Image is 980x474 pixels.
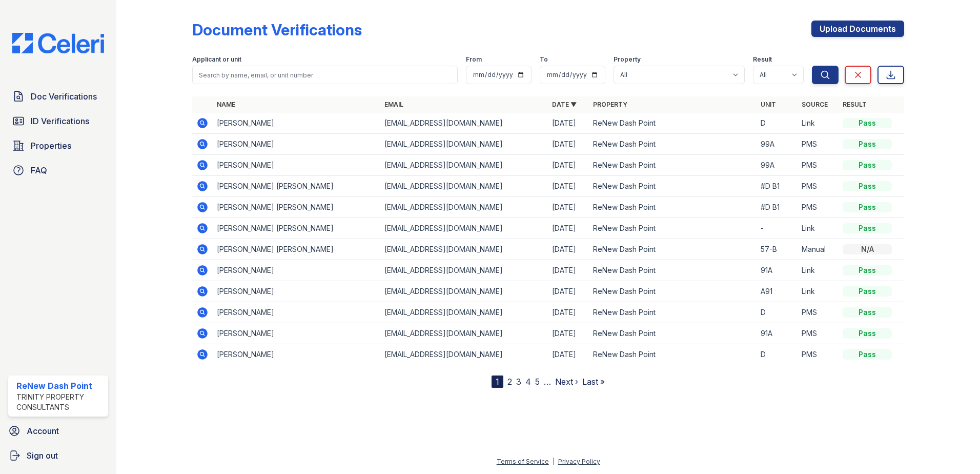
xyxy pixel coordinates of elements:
[843,181,892,191] div: Pass
[192,21,362,39] div: Document Verifications
[8,86,108,107] a: Doc Verifications
[27,449,58,462] span: Sign out
[380,155,548,176] td: [EMAIL_ADDRESS][DOMAIN_NAME]
[492,376,503,388] div: 1
[798,155,839,176] td: PMS
[380,218,548,239] td: [EMAIL_ADDRESS][DOMAIN_NAME]
[380,323,548,344] td: [EMAIL_ADDRESS][DOMAIN_NAME]
[843,160,892,170] div: Pass
[757,239,798,260] td: 57-B
[27,425,59,437] span: Account
[843,265,892,275] div: Pass
[589,239,757,260] td: ReNew Dash Point
[552,101,577,108] a: Date ▼
[4,33,112,53] img: CE_Logo_Blue-a8612792a0a2168367f1c8372b55b34899dd931a85d93a1a3d3e32e68fde9ad4.png
[757,113,798,134] td: D
[798,344,839,365] td: PMS
[384,101,403,108] a: Email
[466,55,482,64] label: From
[507,377,512,387] a: 2
[798,281,839,302] td: Link
[548,197,589,218] td: [DATE]
[757,260,798,281] td: 91A
[757,344,798,365] td: D
[757,281,798,302] td: A91
[213,344,380,365] td: [PERSON_NAME]
[8,160,108,181] a: FAQ
[213,260,380,281] td: [PERSON_NAME]
[589,197,757,218] td: ReNew Dash Point
[558,458,600,465] a: Privacy Policy
[548,155,589,176] td: [DATE]
[798,176,839,197] td: PMS
[213,281,380,302] td: [PERSON_NAME]
[843,244,892,254] div: N/A
[589,281,757,302] td: ReNew Dash Point
[192,66,458,84] input: Search by name, email, or unit number
[380,134,548,155] td: [EMAIL_ADDRESS][DOMAIN_NAME]
[380,176,548,197] td: [EMAIL_ADDRESS][DOMAIN_NAME]
[843,223,892,233] div: Pass
[555,377,578,387] a: Next ›
[757,134,798,155] td: 99A
[843,307,892,318] div: Pass
[548,176,589,197] td: [DATE]
[843,118,892,128] div: Pass
[213,323,380,344] td: [PERSON_NAME]
[548,239,589,260] td: [DATE]
[798,260,839,281] td: Link
[757,155,798,176] td: 99A
[516,377,521,387] a: 3
[8,111,108,131] a: ID Verifications
[843,328,892,339] div: Pass
[4,445,112,466] a: Sign out
[16,392,104,412] div: Trinity Property Consultants
[548,113,589,134] td: [DATE]
[192,55,241,64] label: Applicant or unit
[548,302,589,323] td: [DATE]
[544,376,551,388] span: …
[540,55,548,64] label: To
[843,286,892,297] div: Pass
[16,380,104,392] div: ReNew Dash Point
[213,218,380,239] td: [PERSON_NAME] [PERSON_NAME]
[811,21,904,37] a: Upload Documents
[582,377,605,387] a: Last »
[213,239,380,260] td: [PERSON_NAME] [PERSON_NAME]
[380,260,548,281] td: [EMAIL_ADDRESS][DOMAIN_NAME]
[843,202,892,212] div: Pass
[31,115,89,127] span: ID Verifications
[589,155,757,176] td: ReNew Dash Point
[535,377,540,387] a: 5
[757,197,798,218] td: #D B1
[213,197,380,218] td: [PERSON_NAME] [PERSON_NAME]
[589,134,757,155] td: ReNew Dash Point
[380,239,548,260] td: [EMAIL_ADDRESS][DOMAIN_NAME]
[589,176,757,197] td: ReNew Dash Point
[589,113,757,134] td: ReNew Dash Point
[757,176,798,197] td: #D B1
[380,281,548,302] td: [EMAIL_ADDRESS][DOMAIN_NAME]
[497,458,549,465] a: Terms of Service
[548,344,589,365] td: [DATE]
[548,134,589,155] td: [DATE]
[380,197,548,218] td: [EMAIL_ADDRESS][DOMAIN_NAME]
[380,344,548,365] td: [EMAIL_ADDRESS][DOMAIN_NAME]
[757,218,798,239] td: -
[553,458,555,465] div: |
[753,55,772,64] label: Result
[380,302,548,323] td: [EMAIL_ADDRESS][DOMAIN_NAME]
[31,140,71,152] span: Properties
[213,155,380,176] td: [PERSON_NAME]
[217,101,235,108] a: Name
[548,218,589,239] td: [DATE]
[798,302,839,323] td: PMS
[761,101,776,108] a: Unit
[593,101,627,108] a: Property
[548,323,589,344] td: [DATE]
[213,176,380,197] td: [PERSON_NAME] [PERSON_NAME]
[589,260,757,281] td: ReNew Dash Point
[525,377,531,387] a: 4
[798,218,839,239] td: Link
